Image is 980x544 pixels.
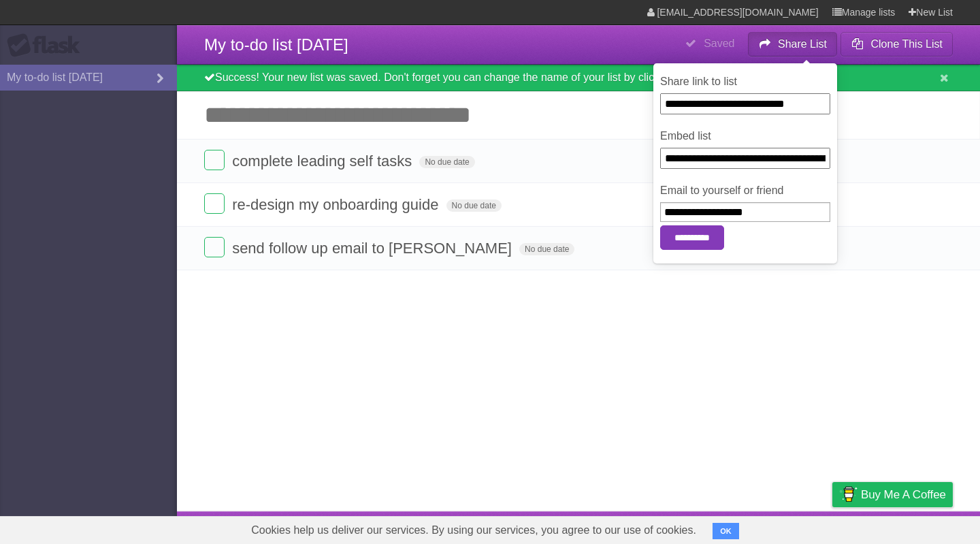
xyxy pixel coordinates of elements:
[704,37,734,49] b: Saved
[778,38,827,50] b: Share List
[651,515,680,541] a: About
[815,515,850,541] a: Privacy
[232,240,515,257] span: send follow up email to [PERSON_NAME]
[861,483,946,507] span: Buy me a coffee
[232,196,442,213] span: re-design my onboarding guide
[238,517,710,544] span: Cookies help us deliver our services. By using our services, you agree to our use of cookies.
[696,515,751,541] a: Developers
[839,483,857,506] img: Buy me a coffee
[232,153,415,170] span: complete leading self tasks
[204,150,225,170] label: Done
[660,74,830,90] label: Share link to list
[204,35,348,54] span: My to-do list [DATE]
[519,243,574,255] span: No due date
[870,38,943,50] b: Clone This List
[840,32,953,57] button: Clone This List
[748,32,838,57] button: Share List
[7,33,88,58] div: Flask
[419,156,474,168] span: No due date
[660,128,830,144] label: Embed list
[832,482,953,507] a: Buy me a coffee
[204,237,225,257] label: Done
[768,515,798,541] a: Terms
[177,65,980,91] div: Success! Your new list was saved. Don't forget you can change the name of your list by clicking t...
[660,182,830,199] label: Email to yourself or friend
[867,515,953,541] a: Suggest a feature
[204,193,225,214] label: Done
[446,199,502,212] span: No due date
[713,523,739,539] button: OK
